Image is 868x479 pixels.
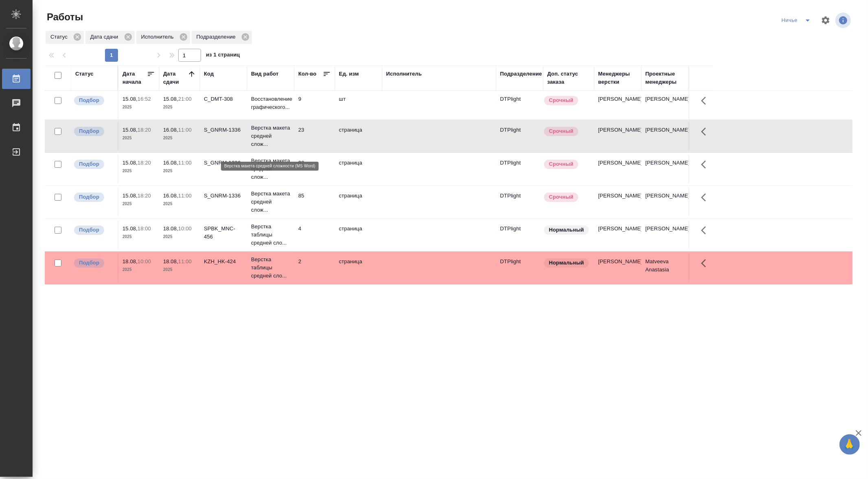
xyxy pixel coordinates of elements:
td: 4 [294,221,335,249]
p: Нормальный [549,259,584,267]
button: Здесь прячутся важные кнопки [696,91,716,111]
p: 11:00 [178,258,192,264]
p: Дата сдачи [90,33,121,41]
p: 10:00 [178,225,192,232]
p: Подбор [79,127,99,135]
p: [PERSON_NAME] [598,192,637,200]
span: из 1 страниц [206,50,240,62]
div: Вид работ [251,70,279,78]
div: Можно подбирать исполнителей [73,258,114,269]
p: Срочный [549,127,573,135]
p: 11:00 [178,160,192,166]
td: шт [335,91,382,119]
p: 10:00 [138,258,151,264]
p: 18.08, [163,258,178,264]
p: 18:20 [138,193,151,199]
p: [PERSON_NAME] [598,159,637,167]
p: 16:52 [138,96,151,102]
button: 🙏 [840,434,860,455]
p: 16.08, [163,160,178,166]
td: DTPlight [496,188,543,216]
p: Подбор [79,96,99,104]
span: Посмотреть информацию [835,13,853,28]
p: 2025 [122,167,155,175]
p: Верстка таблицы средней сло... [251,256,290,280]
p: Подбор [79,226,99,234]
td: [PERSON_NAME] [641,188,689,216]
p: 15.08, [122,225,138,232]
td: страница [335,155,382,183]
p: 2025 [122,200,155,208]
p: 18.08, [163,225,178,232]
td: DTPlight [496,221,543,249]
p: 2025 [163,266,196,274]
p: Срочный [549,160,573,168]
p: Срочный [549,96,573,104]
div: Проектные менеджеры [645,70,684,86]
p: [PERSON_NAME] [598,225,637,233]
td: страница [335,221,382,249]
p: Нормальный [549,226,584,234]
div: SPBK_MNC-456 [204,225,243,241]
p: 21:00 [178,96,192,102]
div: Дата сдачи [85,31,135,44]
p: 2025 [122,266,155,274]
p: Подбор [79,259,99,267]
td: 23 [294,122,335,150]
div: Исполнитель [386,70,422,78]
td: страница [335,254,382,282]
td: DTPlight [496,155,543,183]
button: Здесь прячутся важные кнопки [696,221,716,240]
p: 18:00 [138,225,151,232]
div: split button [780,14,816,27]
div: Исполнитель [136,31,190,44]
td: [PERSON_NAME] [641,122,689,150]
p: 18.08, [122,258,138,264]
div: Дата сдачи [163,70,188,86]
p: Верстка макета средней слож... [251,124,290,148]
p: [PERSON_NAME] [598,95,637,103]
div: C_DMT-308 [204,95,243,103]
button: Здесь прячутся важные кнопки [696,122,716,141]
td: 92 [294,155,335,183]
td: 9 [294,91,335,119]
button: Здесь прячутся важные кнопки [696,254,716,273]
p: 2025 [163,200,196,208]
p: 18:20 [138,127,151,133]
button: Здесь прячутся важные кнопки [696,155,716,174]
p: Восстановление графического... [251,95,290,111]
p: 18:20 [138,160,151,166]
div: Менеджеры верстки [598,70,637,86]
td: [PERSON_NAME] [641,91,689,119]
div: Статус [46,31,84,44]
p: 2025 [122,134,155,142]
span: 🙏 [843,436,857,453]
p: 2025 [163,167,196,175]
p: Верстка макета средней слож... [251,190,290,214]
p: 15.08, [122,127,138,133]
div: S_GNRM-1336 [204,126,243,134]
div: Статус [75,70,94,78]
div: S_GNRM-1336 [204,192,243,200]
td: страница [335,188,382,216]
span: Настроить таблицу [816,11,835,30]
p: Подразделение [197,33,238,41]
p: [PERSON_NAME] [598,258,637,266]
p: 2025 [122,103,155,111]
p: Подбор [79,193,99,201]
div: Доп. статус заказа [547,70,590,86]
td: DTPlight [496,254,543,282]
p: 2025 [163,134,196,142]
td: Matveeva Anastasia [641,254,689,282]
p: 16.08, [163,193,178,199]
td: 85 [294,188,335,216]
div: Кол-во [298,70,317,78]
div: Дата начала [122,70,147,86]
p: Верстка таблицы средней сло... [251,223,290,247]
td: DTPlight [496,122,543,150]
span: Работы [45,11,83,24]
p: Верстка макета средней слож... [251,157,290,181]
td: 2 [294,254,335,282]
p: 15.08, [122,160,138,166]
p: 16.08, [163,127,178,133]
